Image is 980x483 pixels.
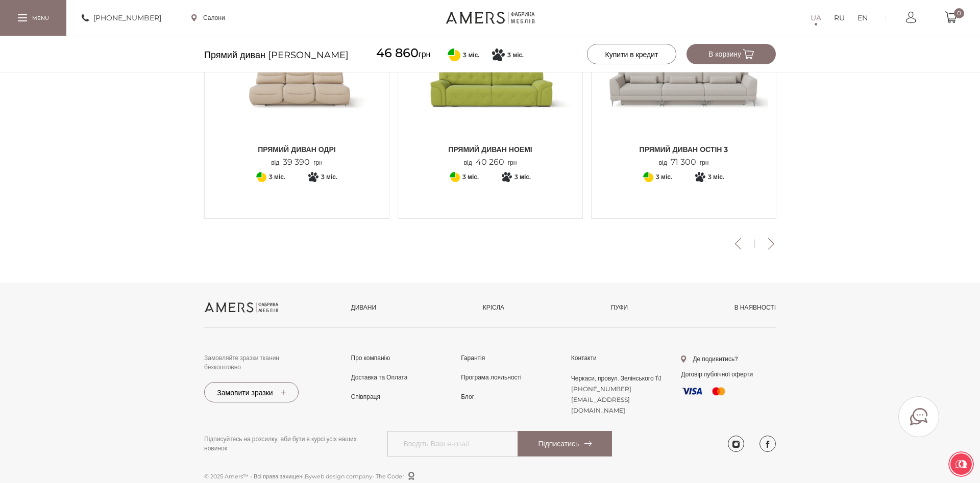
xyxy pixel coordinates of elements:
button: Підписатись [518,431,612,456]
button: Next [762,238,780,249]
span: Прямий диван НОЕМІ [406,144,575,155]
a: Прямий диван ОДРІ Прямий диван ОДРІ Прямий диван ОДРІ від39 390грн [212,27,381,167]
a: facebook [759,436,776,452]
span: грн [376,44,431,64]
svg: Покупка частинами від Монобанку [492,48,505,61]
span: Купити в кредит [605,50,658,59]
a: UA [811,12,821,24]
span: 39 390 [279,157,313,167]
a: [PHONE_NUMBER] [82,12,161,24]
span: Підписатись [538,439,592,448]
a: Програма лояльності [461,373,522,382]
a: Прямий диван НОЕМІ Прямий диван НОЕМІ Прямий диван НОЕМІ від40 260грн [406,27,575,167]
input: Введіть Ваш e-mail [387,431,612,456]
a: в наявності [734,303,776,312]
a: Блог [461,392,474,401]
p: від грн [464,158,517,167]
span: 46 860 [376,45,419,60]
span: Прямий диван ОСТІН 3 [599,144,768,155]
p: Замовляйте зразки тканин безкоштовно [204,353,299,372]
a: Співпраця [351,392,380,401]
span: Прямий диван [PERSON_NAME] [204,46,349,64]
span: 40 260 [472,157,508,167]
span: Прямий диван ОДРІ [212,144,381,155]
a: Гарантія [461,353,485,363]
a: Контакти [571,353,597,363]
a: Салони [191,13,225,22]
a: Про компанію [351,353,390,363]
button: Замовити зразки [204,382,299,402]
p: від грн [659,158,709,167]
a: Доставка та Оплата [351,373,408,382]
button: Previous [729,238,747,249]
button: В корзину [687,44,776,64]
a: Договір публічної оферти [681,370,753,378]
svg: Оплата частинами від ПриватБанку [448,48,460,61]
a: Дивани [351,303,377,312]
a: Де подивитись? [681,354,738,364]
p: © 2025 Amers™ - Всі права захищені. [204,472,776,481]
a: Крісла [483,303,504,312]
span: By - The Сoder [305,472,414,481]
a: Черкаси, провул. Зелінського 1\1 [571,374,661,382]
a: [PHONE_NUMBER] [571,385,631,393]
a: [EMAIL_ADDRESS][DOMAIN_NAME] [571,396,630,414]
a: RU [834,12,845,24]
span: 3 міс. [507,50,524,60]
a: web design company [312,473,372,480]
a: EN [857,12,868,24]
a: instagram [728,436,744,452]
button: Купити в кредит [587,44,676,64]
a: New Прямий диван ОСТІН 3 Прямий диван ОСТІН 3 Прямий диван ОСТІН 3 від71 300грн [599,27,768,167]
p: Підписуйтесь на розсилку, аби бути в курсі усіх наших новинок [204,435,372,453]
span: 71 300 [667,157,700,167]
span: Замовити зразки [217,388,285,397]
p: від грн [271,158,323,167]
span: 0 [954,8,964,18]
a: Пуфи [611,303,628,312]
span: 3 міс. [463,50,479,60]
span: В корзину [708,49,754,59]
